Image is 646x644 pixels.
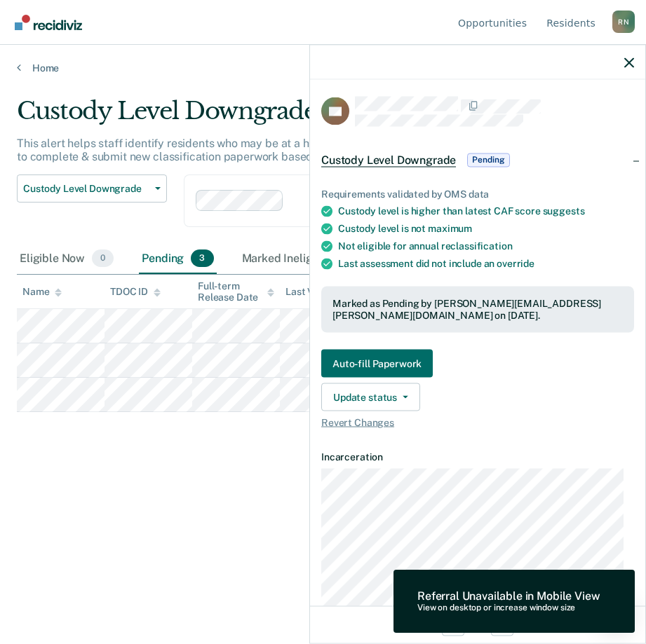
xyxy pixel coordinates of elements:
[17,97,598,137] div: Custody Level Downgrade
[17,244,116,275] div: Eligible Now
[338,240,634,252] div: Not eligible for annual
[198,280,274,304] div: Full-term Release Date
[543,205,585,217] span: suggests
[139,244,216,275] div: Pending
[321,349,433,377] button: Auto-fill Paperwork
[23,183,149,195] span: Custody Level Downgrade
[17,137,596,163] p: This alert helps staff identify residents who may be at a higher custody level than recommended a...
[15,15,82,30] img: Recidiviz
[321,188,634,200] div: Requirements validated by OMS data
[321,383,420,411] button: Update status
[497,258,534,269] span: override
[22,286,62,298] div: Name
[612,11,635,33] button: Profile dropdown button
[110,286,161,298] div: TDOC ID
[310,605,645,643] div: 2 / 3
[467,153,509,167] span: Pending
[321,451,634,463] dt: Incarceration
[239,244,363,275] div: Marked Ineligible
[338,258,634,270] div: Last assessment did not include an
[338,205,634,217] div: Custody level is higher than latest CAF score
[441,240,513,252] span: reclassification
[417,603,600,613] div: View on desktop or increase window size
[92,249,114,268] span: 0
[17,62,629,74] a: Home
[285,286,354,298] div: Last Viewed
[417,589,600,603] div: Referral Unavailable in Mobile View
[321,349,634,377] a: Navigate to form link
[338,223,634,235] div: Custody level is not
[191,249,213,268] span: 3
[310,137,645,182] div: Custody Level DowngradePending
[321,416,634,428] span: Revert Changes
[612,11,635,33] div: R N
[332,298,623,322] div: Marked as Pending by [PERSON_NAME][EMAIL_ADDRESS][PERSON_NAME][DOMAIN_NAME] on [DATE].
[321,153,456,167] span: Custody Level Downgrade
[428,223,472,234] span: maximum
